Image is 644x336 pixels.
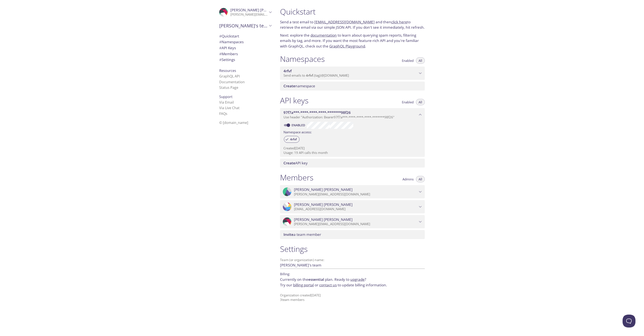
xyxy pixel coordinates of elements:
a: GraphQL API [219,74,240,79]
h1: Settings [280,244,425,254]
span: [PERSON_NAME] [PERSON_NAME] [294,217,353,222]
h1: Members [280,173,313,182]
span: # [219,57,222,62]
div: Jason's team [216,20,275,31]
div: Members [216,51,275,57]
span: Invite [283,232,294,237]
a: click here [391,19,407,24]
div: Create API Key [280,159,425,168]
span: 4rfvf [288,137,299,141]
span: Members [219,51,238,56]
span: [PERSON_NAME] [PERSON_NAME] [294,187,353,192]
p: [EMAIL_ADDRESS][DOMAIN_NAME] [294,207,417,211]
span: Settings [219,57,235,62]
span: API Keys [219,45,236,50]
span: # [219,34,222,39]
span: Quickstart [219,34,239,39]
div: Lucas Peterson [280,215,425,228]
div: Jason Yonker [280,185,425,198]
div: 4rfvf namespace [280,67,425,80]
p: [PERSON_NAME][EMAIL_ADDRESS][DOMAIN_NAME] [294,222,417,226]
span: 4rfvf [306,73,313,77]
div: Create namespace [280,82,425,91]
button: Admins [400,176,416,182]
div: Lucas Peterson [216,5,275,19]
a: documentation [310,33,337,38]
p: Next: explore the to learn about querying spam reports, filtering emails by tag, and more. If you... [280,33,425,49]
span: namespace [283,83,315,88]
span: essential [308,277,324,282]
div: 4rfvf [284,136,300,143]
span: Send emails to . {tag} @[DOMAIN_NAME] [283,73,349,77]
span: # [219,51,222,56]
button: All [416,99,425,105]
button: All [416,176,425,182]
div: Evan Owen [280,200,425,213]
p: Currently on the plan. [280,277,425,288]
span: # [219,39,222,44]
a: GraphQL Playground [329,44,365,49]
p: [PERSON_NAME][EMAIL_ADDRESS][DOMAIN_NAME] [230,12,268,17]
span: a team member [283,232,321,237]
a: Documentation [219,80,245,84]
div: Quickstart [216,33,275,39]
span: Create [283,83,295,88]
button: Enabled [399,57,416,64]
label: Team (or organization) name: [280,258,325,262]
p: Organization created [DATE] 3 team member s [280,293,425,302]
p: Send a test email to and then to retrieve the email via our simple JSON API. If you don't see it ... [280,19,425,30]
span: [PERSON_NAME]'s team [219,23,268,29]
span: # [219,45,222,50]
span: Ready to ? [334,277,366,282]
span: Resources [219,68,236,73]
span: Namespaces [219,39,244,44]
div: Namespaces [216,39,275,45]
span: Try our or to update billing information. [280,282,387,287]
a: FAQ [219,111,227,116]
span: Create [283,161,295,165]
p: Usage: 19 API calls this month [283,150,421,155]
a: Via Live Chat [219,106,240,110]
span: API key [283,161,308,165]
span: © [DOMAIN_NAME] [219,120,248,125]
span: [PERSON_NAME] [PERSON_NAME] [294,202,353,207]
p: [PERSON_NAME][EMAIL_ADDRESS][DOMAIN_NAME] [294,192,417,196]
div: Invite a team member [280,230,425,239]
span: [PERSON_NAME] [PERSON_NAME] [230,7,289,12]
h1: API keys [280,96,309,105]
p: Created [DATE] [283,146,421,150]
button: All [416,57,425,64]
a: upgrade [350,277,365,282]
iframe: Help Scout Beacon - Open [623,315,635,327]
label: Namespace access: [283,129,312,135]
span: s [226,111,227,116]
a: contact us [319,282,337,287]
h1: Namespaces [280,54,325,64]
a: Enabled [291,123,307,127]
div: Team Settings [216,57,275,63]
span: 4rfvf [283,68,292,73]
p: Billing: [280,271,425,277]
h1: Quickstart [280,7,425,16]
a: billing portal [293,282,314,287]
button: Enabled [399,99,416,105]
span: Support [219,94,233,99]
a: Status Page [219,85,238,90]
div: API Keys [216,45,275,51]
a: [EMAIL_ADDRESS][DOMAIN_NAME] [314,19,375,24]
a: Via Email [219,100,234,105]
